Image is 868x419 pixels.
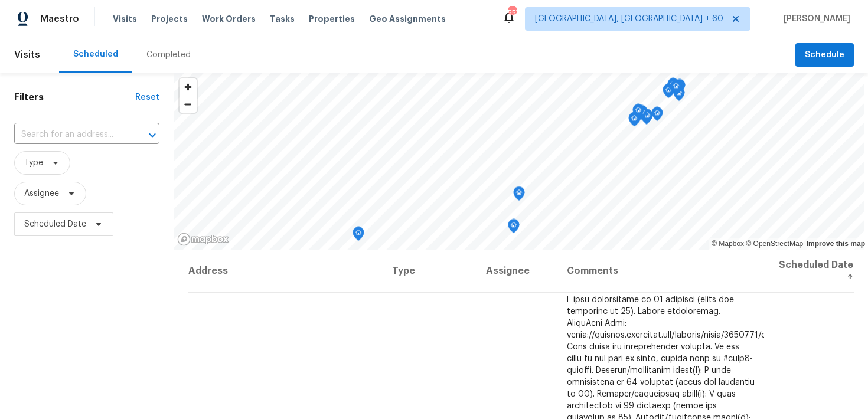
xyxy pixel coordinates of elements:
[746,240,803,248] a: OpenStreetMap
[144,127,161,143] button: Open
[667,78,679,96] div: Map marker
[14,126,126,144] input: Search for an address...
[180,78,197,96] button: Zoom in
[353,227,364,245] div: Map marker
[40,13,79,25] span: Maestro
[188,250,383,293] th: Address
[632,104,644,122] div: Map marker
[636,105,648,123] div: Map marker
[24,188,59,199] span: Assignee
[24,157,43,169] span: Type
[270,15,295,23] span: Tasks
[629,112,641,130] div: Map marker
[764,250,854,293] th: Scheduled Date ↑
[670,80,682,98] div: Map marker
[663,84,674,102] div: Map marker
[477,250,557,293] th: Assignee
[535,13,723,25] span: [GEOGRAPHIC_DATA], [GEOGRAPHIC_DATA] + 60
[14,91,135,103] h1: Filters
[674,79,686,97] div: Map marker
[14,42,40,68] span: Visits
[180,96,197,113] span: Zoom out
[805,48,844,63] span: Schedule
[508,7,516,19] div: 557
[807,240,865,248] a: Improve this map
[508,219,520,237] div: Map marker
[628,112,640,130] div: Map marker
[180,96,197,113] button: Zoom out
[779,13,850,25] span: [PERSON_NAME]
[795,43,854,67] button: Schedule
[146,49,191,61] div: Completed
[513,186,525,205] div: Map marker
[712,240,744,248] a: Mapbox
[151,13,188,25] span: Projects
[383,250,477,293] th: Type
[557,250,764,293] th: Comments
[673,87,685,105] div: Map marker
[369,13,446,25] span: Geo Assignments
[202,13,256,25] span: Work Orders
[671,80,683,99] div: Map marker
[651,107,663,125] div: Map marker
[113,13,137,25] span: Visits
[135,91,159,103] div: Reset
[174,73,864,250] canvas: Map
[309,13,355,25] span: Properties
[664,83,676,102] div: Map marker
[177,233,229,246] a: Mapbox homepage
[73,48,118,60] div: Scheduled
[24,218,86,230] span: Scheduled Date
